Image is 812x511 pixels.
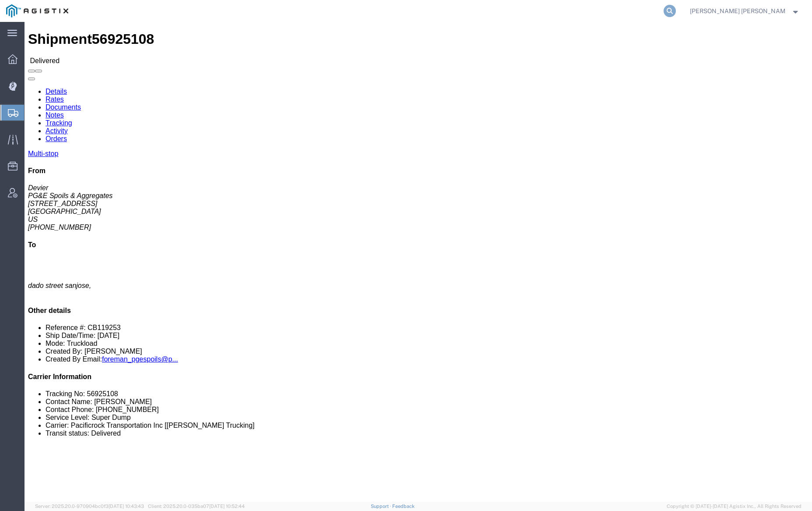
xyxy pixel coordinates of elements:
span: [DATE] 10:52:44 [209,504,245,509]
img: logo [6,4,68,18]
button: [PERSON_NAME] [PERSON_NAME] [689,6,800,16]
span: [DATE] 10:43:43 [109,504,144,509]
iframe: FS Legacy Container [25,22,812,502]
span: Client: 2025.20.0-035ba07 [148,504,245,509]
span: Copyright © [DATE]-[DATE] Agistix Inc., All Rights Reserved [667,503,801,510]
a: Feedback [392,504,415,509]
a: Support [371,504,393,509]
span: Server: 2025.20.0-970904bc0f3 [35,504,144,509]
span: Kayte Bray Dogali [690,6,786,16]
